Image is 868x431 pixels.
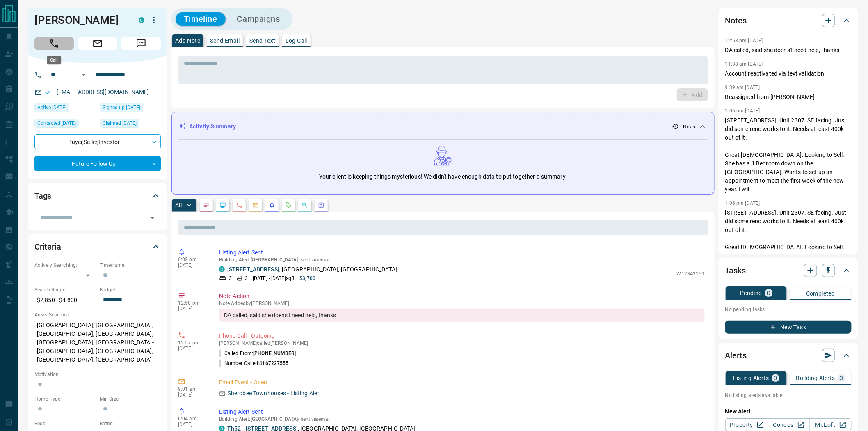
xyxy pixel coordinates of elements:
p: Account reactivated via text validation [725,69,852,78]
button: New Task [725,321,852,334]
p: W12343159 [677,270,705,277]
p: No pending tasks [725,303,852,316]
span: Email [78,37,117,50]
p: Actively Searching: [34,261,96,269]
svg: Agent Actions [318,202,324,209]
p: Note Action [219,292,705,300]
p: Building Alert : - sent via email [219,257,705,263]
svg: Email Verified [45,89,51,95]
p: Sherobee Townhouses - Listing Alert [228,389,322,398]
div: Call [47,56,61,64]
div: Tasks [725,261,852,280]
p: 12:58 pm [DATE] [725,38,763,44]
p: Called From: [219,350,296,357]
p: 11:38 am [DATE] [725,61,763,67]
div: condos.ca [139,17,144,23]
p: 0 [767,290,770,296]
p: $3,700 [299,275,315,282]
p: [GEOGRAPHIC_DATA], [GEOGRAPHIC_DATA], [GEOGRAPHIC_DATA], [GEOGRAPHIC_DATA], [GEOGRAPHIC_DATA], [G... [34,319,161,367]
div: condos.ca [219,266,225,272]
span: Active [DATE] [37,103,66,112]
p: 3 [229,275,232,282]
span: 4167227555 [260,360,289,366]
div: Tue Aug 12 2025 [34,119,96,130]
p: [DATE] [178,306,207,312]
p: [PERSON_NAME] called [PERSON_NAME] [219,340,705,346]
p: Areas Searched: [34,311,161,319]
p: Send Text [249,38,276,44]
p: 1:06 pm [DATE] [725,200,760,206]
a: [EMAIL_ADDRESS][DOMAIN_NAME] [57,89,149,95]
p: Log Call [286,38,307,44]
h2: Criteria [34,240,61,253]
p: 9:01 am [178,386,207,392]
p: [DATE] [178,346,207,351]
p: Building Alert : - sent via email [219,416,705,422]
div: Mon Nov 14 2022 [100,119,161,130]
svg: Lead Browsing Activity [219,202,226,209]
svg: Notes [203,202,210,209]
p: Min Size: [100,395,161,403]
p: Baths: [100,420,161,427]
p: Listing Alerts [733,375,769,381]
p: Timeframe: [100,261,161,269]
button: Open [79,70,89,80]
p: No listing alerts available [725,392,852,399]
p: 0 [774,375,777,381]
p: Completed [806,291,835,296]
p: [DATE] - [DATE] sqft [253,275,295,282]
button: Campaigns [229,12,288,26]
svg: Listing Alerts [269,202,275,209]
div: Criteria [34,237,161,257]
p: Search Range: [34,286,96,293]
p: [DATE] [178,422,207,427]
p: [DATE] [178,262,207,268]
svg: Emails [252,202,259,209]
div: Notes [725,11,852,30]
p: New Alert: [725,407,852,416]
p: Beds: [34,420,96,427]
p: Listing Alert Sent [219,248,705,257]
div: DA called, said she doens't need help, thanks [219,309,705,322]
p: 6:04 am [178,416,207,422]
span: Signed up [DATE] [103,103,140,112]
p: Email Event - Open [219,378,705,387]
svg: Opportunities [302,202,308,209]
div: Activity Summary- Never [178,119,708,134]
p: Note Added by [PERSON_NAME] [219,300,705,306]
span: [GEOGRAPHIC_DATA] [251,416,298,422]
div: Wed Aug 06 2025 [34,103,96,115]
p: Phone Call - Outgoing [219,332,705,340]
p: 1:06 pm [DATE] [725,108,760,114]
p: Listing Alert Sent [219,408,705,416]
button: Open [146,212,158,224]
p: 12:57 pm [178,340,207,346]
p: Send Email [210,38,240,44]
p: [STREET_ADDRESS]. Unit 2307. SE facing. Just did some reno works to it. Needs at least 400k out o... [725,209,852,286]
a: [STREET_ADDRESS] [227,266,279,273]
span: Contacted [DATE] [37,119,76,127]
h2: Alerts [725,349,747,362]
div: Future Follow Up [34,156,161,171]
p: Number Called: [219,360,289,367]
p: 12:58 pm [178,300,207,306]
p: Budget: [100,286,161,293]
span: Message [121,37,161,50]
h2: Tasks [725,264,746,277]
span: Claimed [DATE] [103,119,137,127]
p: Activity Summary [189,122,236,131]
p: DA called, said she doens't need help, thanks [725,46,852,55]
p: [DATE] [178,392,207,398]
p: 3 [245,275,248,282]
p: 3 [840,375,843,381]
p: - Never [681,123,696,131]
p: Add Note [175,38,200,44]
span: [GEOGRAPHIC_DATA] [251,257,298,263]
p: Motivation: [34,371,161,378]
p: Your client is keeping things mysterious! We didn't have enough data to put together a summary. [319,172,567,181]
p: All [175,202,182,208]
p: Pending [740,290,762,296]
p: $2,850 - $4,800 [34,293,96,307]
button: Timeline [176,12,226,26]
p: 9:39 am [DATE] [725,85,760,90]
